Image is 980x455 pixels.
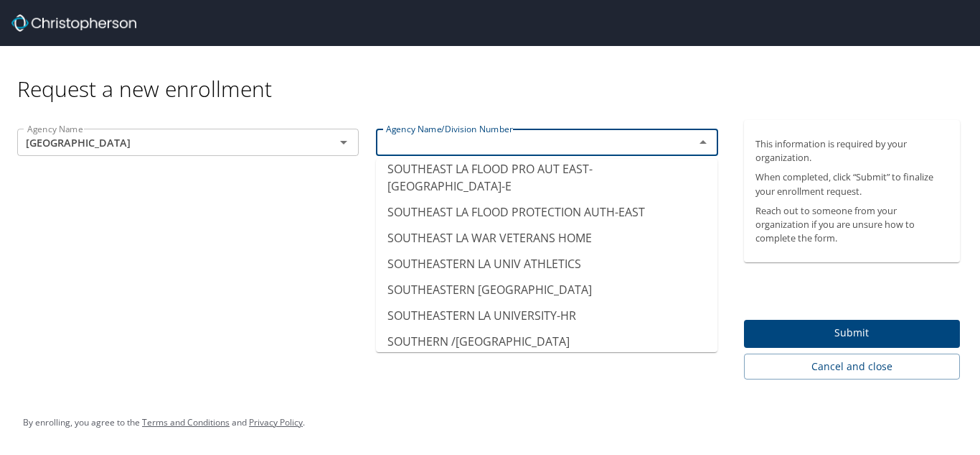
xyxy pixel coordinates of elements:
div: Request a new enrollment [17,46,971,103]
li: SOUTHEASTERN LA UNIV ATHLETICS [376,251,717,277]
li: SOUTHEASTERN LA UNIVERSITY-HR [376,303,717,328]
a: Privacy Policy [249,416,303,428]
p: When completed, click “Submit” to finalize your enrollment request. [755,170,949,198]
button: Cancel and close [744,354,961,380]
li: SOUTHERN /[GEOGRAPHIC_DATA] [376,328,717,354]
button: Submit [744,320,961,348]
button: Open [334,132,354,152]
span: Cancel and close [755,358,949,376]
li: SOUTHEAST LA WAR VETERANS HOME [376,225,717,251]
img: cbt logo [11,14,136,32]
span: Submit [755,324,949,342]
p: Reach out to someone from your organization if you are unsure how to complete the form. [755,204,949,246]
li: SOUTHEAST LA FLOOD PRO AUT EAST-[GEOGRAPHIC_DATA]-E [376,156,717,199]
li: SOUTHEAST LA FLOOD PROTECTION AUTH-EAST [376,199,717,225]
button: Close [693,132,713,152]
a: Terms and Conditions [142,416,230,428]
li: SOUTHEASTERN [GEOGRAPHIC_DATA] [376,277,717,303]
div: By enrolling, you agree to the and . [23,405,305,441]
p: This information is required by your organization. [755,137,949,165]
